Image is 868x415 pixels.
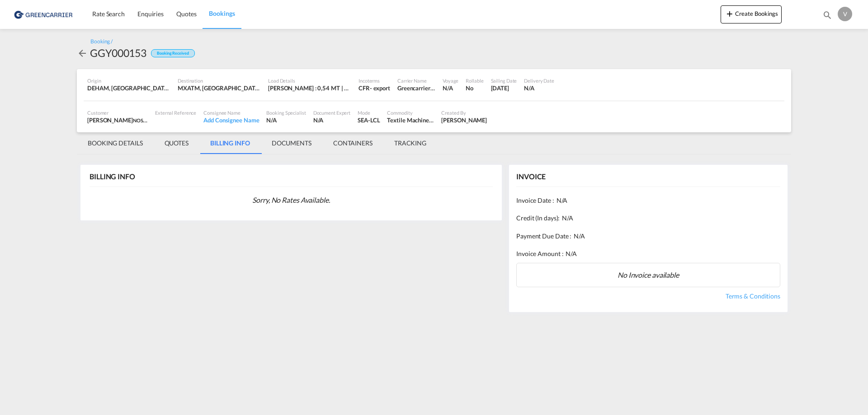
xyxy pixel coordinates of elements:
[516,263,780,287] div: No Invoice available
[14,4,75,24] img: 1378a7308afe11ef83610d9e779c6b34.png
[562,214,573,223] span: N/A
[721,5,782,23] button: icon-plus 400-fgCreate Bookings
[441,116,487,124] div: Vivian Pump
[516,227,780,245] div: Payment Due Date :
[209,9,235,17] span: Bookings
[87,84,170,92] div: DEHAM, Hamburg, Germany, Western Europe, Europe
[397,84,435,92] div: Greencarrier Consolidators
[87,116,148,124] div: [PERSON_NAME]
[822,10,832,23] div: icon-magnify
[524,84,554,92] div: N/A
[266,116,306,124] div: N/A
[268,77,351,84] div: Load Details
[87,109,148,116] div: Customer
[9,9,207,19] body: WYSIWYG-Editor, editor2
[358,116,380,124] div: SEA-LCL
[266,109,306,116] div: Booking Specialist
[443,84,458,92] div: N/A
[90,191,493,209] div: Sorry, No Rates Available.
[322,132,383,154] md-tab-item: CONTAINERS
[155,109,196,116] div: External Reference
[443,77,458,84] div: Voyage
[466,77,483,84] div: Rollable
[574,232,585,241] span: N/A
[726,292,780,301] a: Terms & Conditions
[313,116,351,124] div: N/A
[358,109,380,116] div: Mode
[466,84,483,92] div: No
[359,84,370,92] div: CFR
[370,84,390,92] div: - export
[178,84,261,92] div: MXATM, Altamira, Mexico, Mexico & Central America, Americas
[261,132,322,154] md-tab-item: DOCUMENTS
[268,84,351,92] div: [PERSON_NAME] : 0,54 MT | Volumetric Wt : 1,38 CBM | Chargeable Wt : 1,38 W/M
[441,109,487,116] div: Created By
[176,10,196,18] span: Quotes
[90,38,113,46] div: Booking /
[383,132,437,154] md-tab-item: TRACKING
[838,7,852,21] div: V
[137,10,164,18] span: Enquiries
[77,48,88,59] md-icon: icon-arrow-left
[90,172,135,182] div: BILLING INFO
[313,109,351,116] div: Document Expert
[524,77,554,84] div: Delivery Date
[516,209,780,227] div: Credit (In days):
[77,132,437,154] md-pagination-wrapper: Use the left and right arrow keys to navigate between tabs
[822,10,832,20] md-icon: icon-magnify
[491,77,517,84] div: Sailing Date
[566,249,577,258] span: N/A
[154,132,199,154] md-tab-item: QUOTES
[516,172,546,182] div: INVOICE
[724,8,735,19] md-icon: icon-plus 400-fg
[87,77,170,84] div: Origin
[199,132,261,154] md-tab-item: BILLING INFO
[92,10,125,18] span: Rate Search
[90,46,146,60] div: GGY000153
[77,46,90,60] div: icon-arrow-left
[491,84,517,92] div: 12 Oct 2025
[387,116,434,124] div: Textile Machinery
[203,116,259,124] div: Add Consignee Name
[203,109,259,116] div: Consignee Name
[77,132,154,154] md-tab-item: BOOKING DETAILS
[387,109,434,116] div: Commodity
[359,77,390,84] div: Incoterms
[516,191,780,210] div: Invoice Date :
[151,49,194,58] div: Booking Received
[133,117,188,124] span: NOSTA SEA & AIR GMBH
[397,77,435,84] div: Carrier Name
[516,245,780,263] div: Invoice Amount :
[557,196,568,205] span: N/A
[178,77,261,84] div: Destination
